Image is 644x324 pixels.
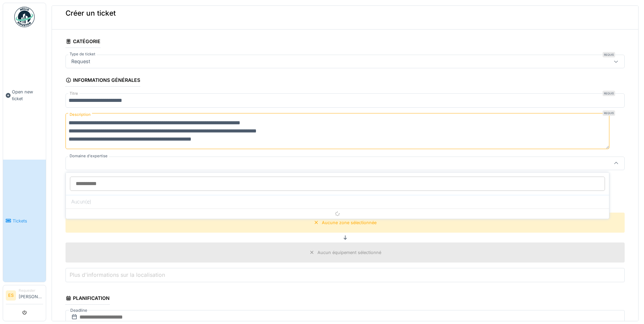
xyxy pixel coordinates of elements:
[322,219,376,226] div: Aucune zone sélectionnée
[6,290,16,301] li: ES
[68,153,109,159] label: Domaine d'expertise
[317,249,381,256] div: Aucun équipement sélectionné
[3,31,46,160] a: Open new ticket
[68,110,92,119] label: Description
[603,91,615,96] div: Requis
[3,160,46,282] a: Tickets
[14,7,35,27] img: Badge_color-CXgf-gQk.svg
[603,110,615,116] div: Requis
[6,288,43,304] a: ES Requester[PERSON_NAME]
[19,288,43,303] li: [PERSON_NAME]
[603,52,615,57] div: Requis
[68,271,166,279] label: Plus d'informations sur la localisation
[70,307,88,314] label: Deadline
[66,293,110,305] div: Planification
[68,91,79,96] label: Titre
[19,288,43,293] div: Requester
[12,89,43,102] span: Open new ticket
[66,36,100,48] div: Catégorie
[66,75,140,87] div: Informations générales
[69,58,93,65] div: Request
[66,195,609,209] div: Aucun(e)
[68,51,97,57] label: Type de ticket
[13,218,43,224] span: Tickets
